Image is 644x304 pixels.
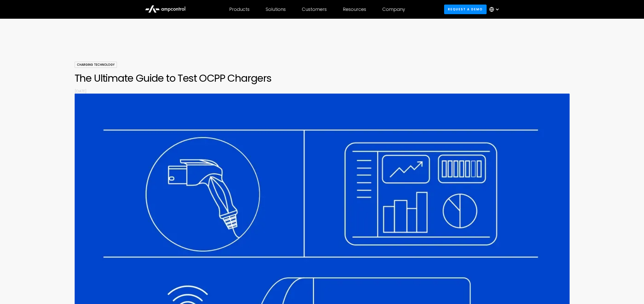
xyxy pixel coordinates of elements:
div: Products [229,7,250,12]
p: [DATE] [75,88,570,94]
div: Charging Technology [75,62,117,68]
div: Company [382,7,405,12]
div: Resources [343,7,366,12]
div: Solutions [266,7,286,12]
div: Customers [302,7,327,12]
a: Request a demo [444,5,487,14]
h1: The Ultimate Guide to Test OCPP Chargers [75,72,570,84]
